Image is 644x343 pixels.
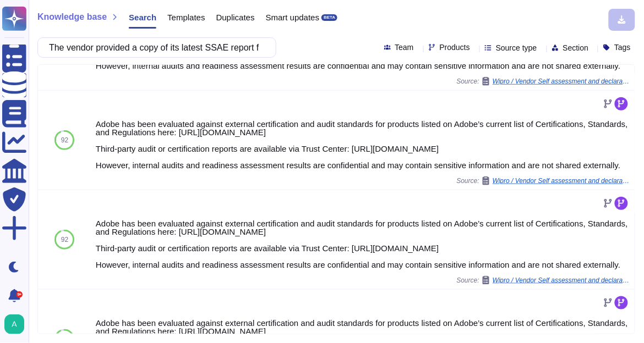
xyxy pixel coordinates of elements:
span: Team [395,43,414,51]
span: 92 [61,137,68,143]
div: Adobe has been evaluated against external certification and audit standards for products listed o... [96,120,630,169]
span: 92 [61,236,68,243]
span: Source: [457,176,630,185]
span: Templates [167,13,205,21]
span: Products [440,43,470,51]
span: Wipro / Vendor Self assessment and declaration Architecture Review checklist ver 1.7.9 for Enterp... [493,277,630,284]
button: user [2,312,32,336]
div: 9+ [16,291,23,298]
div: Adobe has been evaluated against external certification and audit standards for products listed o... [96,20,630,70]
span: Source: [457,77,630,86]
img: user [4,314,24,334]
span: Smart updates [266,13,320,21]
span: Knowledge base [37,13,107,21]
div: BETA [321,14,337,21]
span: Section [563,44,589,52]
span: Wipro / Vendor Self assessment and declaration Architecture Review checklist ver 1.7.9 for Enterp... [493,178,630,184]
span: Duplicates [216,13,255,21]
span: Source type [496,44,537,52]
span: Search [129,13,156,21]
span: Source: [457,276,630,285]
span: Wipro / Vendor Self assessment and declaration Architecture Review checklist ver 1.7.9 for Enterp... [493,78,630,85]
input: Search a question or template... [43,38,265,57]
div: Adobe has been evaluated against external certification and audit standards for products listed o... [96,219,630,269]
span: Tags [614,43,631,51]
